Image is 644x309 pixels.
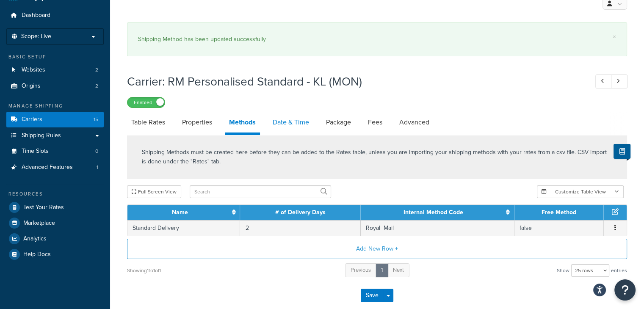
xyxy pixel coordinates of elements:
[404,208,463,217] a: Internal Method Code
[97,164,98,171] span: 1
[22,66,45,74] span: Websites
[23,251,51,258] span: Help Docs
[6,53,104,61] div: Basic Setup
[6,112,104,127] li: Carriers
[190,185,331,198] input: Search
[6,112,104,127] a: Carriers15
[127,239,627,259] button: Add New Row +
[614,279,636,301] button: Open Resource Center
[95,148,98,155] span: 0
[387,263,409,277] a: Next
[6,247,104,262] a: Help Docs
[557,265,569,276] span: Show
[6,128,104,143] a: Shipping Rules
[6,62,104,78] li: Websites
[127,97,165,108] label: Enabled
[6,8,104,23] a: Dashboard
[127,185,181,198] button: Full Screen View
[6,231,104,246] a: Analytics
[138,33,616,45] div: Shipping Method has been updated successfully
[351,266,371,274] span: Previous
[95,66,98,74] span: 2
[94,116,98,123] span: 15
[514,220,604,236] td: false
[395,112,434,132] a: Advanced
[614,144,630,159] button: Show Help Docs
[345,263,376,277] a: Previous
[22,132,61,139] span: Shipping Rules
[613,33,616,40] a: ×
[127,265,161,276] div: Showing 1 to 1 of 1
[595,74,612,88] a: Previous Record
[22,116,42,123] span: Carriers
[361,289,384,302] button: Save
[22,164,73,171] span: Advanced Features
[23,235,47,243] span: Analytics
[22,12,50,19] span: Dashboard
[142,148,612,166] p: Shipping Methods must be created here before they can be added to the Rates table, unless you are...
[22,83,41,90] span: Origins
[6,102,104,110] div: Manage Shipping
[178,112,216,132] a: Properties
[6,160,104,175] a: Advanced Features1
[6,78,104,94] li: Origins
[23,220,55,227] span: Marketplace
[240,220,360,236] td: 2
[6,143,104,159] li: Time Slots
[393,266,404,274] span: Next
[127,220,240,236] td: Standard Delivery
[268,112,313,132] a: Date & Time
[22,148,49,155] span: Time Slots
[225,112,260,135] a: Methods
[6,200,104,215] a: Test Your Rates
[6,78,104,94] a: Origins2
[537,185,624,198] button: Customize Table View
[127,73,580,90] h1: Carrier: RM Personalised Standard - KL (MON)
[6,160,104,175] li: Advanced Features
[376,263,388,277] a: 1
[322,112,355,132] a: Package
[6,215,104,231] a: Marketplace
[611,265,627,276] span: entries
[95,83,98,90] span: 2
[514,205,604,220] th: Free Method
[23,204,64,211] span: Test Your Rates
[6,190,104,198] div: Resources
[364,112,387,132] a: Fees
[361,220,514,236] td: Royal_Mail
[127,112,169,132] a: Table Rates
[6,62,104,78] a: Websites2
[21,33,51,40] span: Scope: Live
[240,205,360,220] th: # of Delivery Days
[6,143,104,159] a: Time Slots0
[172,208,188,217] a: Name
[611,74,627,88] a: Next Record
